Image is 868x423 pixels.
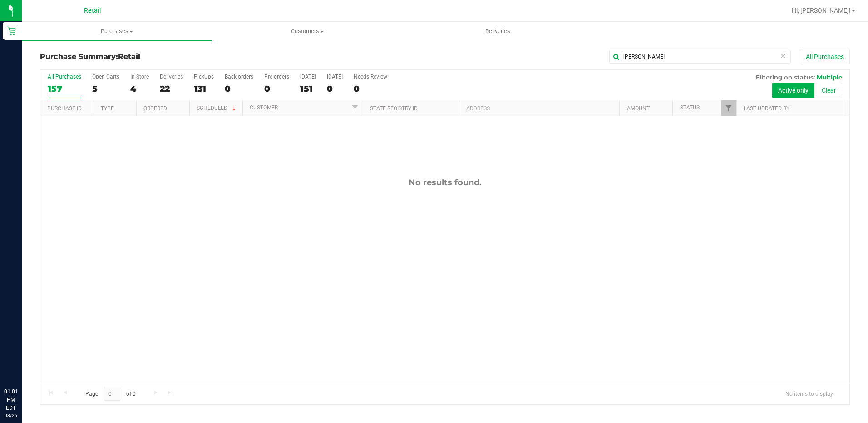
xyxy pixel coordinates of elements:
h3: Purchase Summary: [40,53,310,61]
a: Ordered [143,105,167,112]
a: Purchase ID [47,105,82,112]
inline-svg: Retail [7,26,16,35]
div: 157 [48,84,81,94]
th: Address [459,100,619,116]
p: 01:01 PM EDT [4,388,18,412]
a: Amount [627,105,650,112]
span: Retail [118,52,140,61]
div: 0 [225,84,253,94]
a: Last Updated By [744,105,789,112]
div: [DATE] [300,74,316,80]
div: All Purchases [48,74,81,80]
p: 08/26 [4,412,18,419]
a: Type [101,105,114,112]
span: No items to display [778,387,840,400]
span: Purchases [22,27,212,35]
div: Back-orders [225,74,253,80]
span: Clear [780,50,786,62]
span: Page of 0 [78,387,143,401]
div: 131 [194,84,214,94]
span: Deliveries [473,27,523,35]
input: Search Purchase ID, Original ID, State Registry ID or Customer Name... [609,50,791,64]
div: Deliveries [160,74,183,80]
a: Deliveries [403,22,593,41]
span: Hi, [PERSON_NAME]! [792,7,851,14]
a: Filter [721,100,736,116]
div: Open Carts [92,74,119,80]
div: 0 [264,84,289,94]
div: 0 [354,84,387,94]
a: Customers [212,22,402,41]
div: No results found. [40,177,849,187]
button: All Purchases [800,49,850,64]
span: Retail [84,7,101,15]
a: State Registry ID [370,105,418,112]
a: Scheduled [197,105,238,111]
a: Customer [250,104,278,111]
div: 5 [92,84,119,94]
iframe: Resource center unread badge [27,349,38,360]
span: Multiple [817,74,842,81]
div: 4 [130,84,149,94]
div: Needs Review [354,74,387,80]
span: Filtering on status: [756,74,815,81]
button: Active only [772,83,814,98]
div: 22 [160,84,183,94]
div: 0 [327,84,343,94]
div: 151 [300,84,316,94]
button: Clear [816,83,842,98]
a: Filter [348,100,363,116]
a: Purchases [22,22,212,41]
iframe: Resource center [9,350,36,378]
a: Status [680,104,700,111]
div: PickUps [194,74,214,80]
div: In Store [130,74,149,80]
span: Customers [212,27,402,35]
div: [DATE] [327,74,343,80]
div: Pre-orders [264,74,289,80]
